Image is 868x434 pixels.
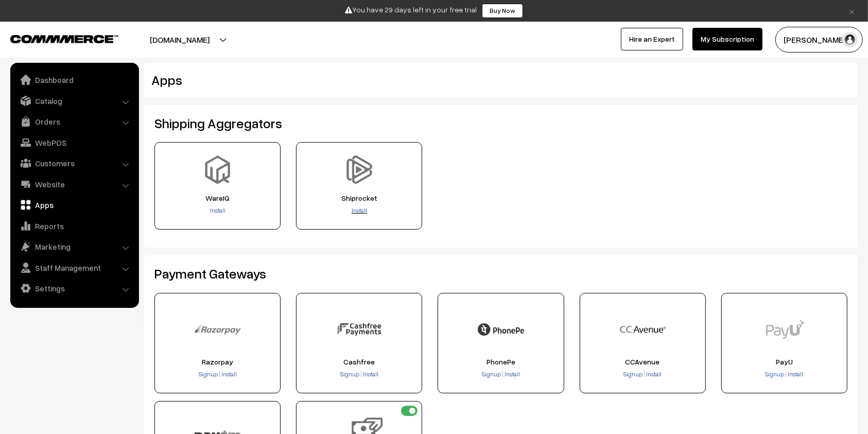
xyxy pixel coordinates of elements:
[13,112,135,131] a: Orders
[13,258,135,277] a: Staff Management
[363,370,378,378] span: Install
[13,175,135,194] a: Website
[482,4,523,18] a: Buy Now
[645,370,662,378] a: Install
[13,71,135,89] a: Dashboard
[441,358,560,366] span: PhonePe
[158,358,277,366] span: Razorpay
[340,370,360,378] a: Signup
[646,370,662,378] span: Install
[114,27,246,53] button: [DOMAIN_NAME]
[340,370,359,378] span: Signup
[13,217,135,235] a: Reports
[4,4,864,18] div: You have 29 days left in your free trial
[775,27,863,53] button: [PERSON_NAME]
[13,279,135,298] a: Settings
[482,370,502,378] a: Signup
[195,306,241,353] img: Razorpay
[482,370,501,378] span: Signup
[10,32,100,44] a: COMMMERCE
[725,370,844,380] div: |
[154,115,847,131] h2: Shipping Aggregators
[619,306,666,353] img: CCAvenue
[345,155,373,184] img: Shiprocket
[352,206,367,214] a: Install
[199,370,218,378] span: Signup
[158,370,277,380] div: |
[845,5,859,17] a: ×
[441,370,560,380] div: |
[583,370,702,380] div: |
[623,370,644,378] a: Signup
[13,133,135,152] a: WebPOS
[300,194,419,202] span: Shiprocket
[203,155,232,184] img: WareIQ
[13,196,135,214] a: Apps
[336,306,383,353] img: Cashfree
[765,370,785,378] a: Signup
[788,370,803,378] span: Install
[300,370,419,380] div: |
[761,306,807,353] img: PayU
[692,28,762,50] a: My Subscription
[478,306,524,353] img: PhonePe
[154,266,847,282] h2: Payment Gateways
[505,370,520,378] span: Install
[158,194,277,202] span: WareIQ
[725,358,844,366] span: PayU
[765,370,784,378] span: Signup
[621,28,683,50] a: Hire an Expert
[623,370,643,378] span: Signup
[362,370,378,378] a: Install
[842,32,858,47] img: user
[13,237,135,256] a: Marketing
[199,370,219,378] a: Signup
[300,358,419,366] span: Cashfree
[220,370,237,378] a: Install
[583,358,702,366] span: CCAvenue
[10,35,118,43] img: COMMMERCE
[151,72,732,88] h2: Apps
[504,370,520,378] a: Install
[13,92,135,110] a: Catalog
[13,154,135,172] a: Customers
[787,370,803,378] a: Install
[221,370,237,378] span: Install
[210,206,225,214] a: Install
